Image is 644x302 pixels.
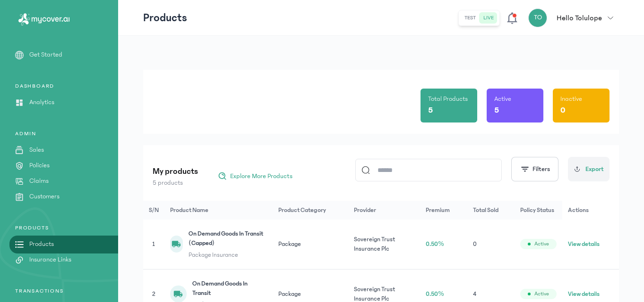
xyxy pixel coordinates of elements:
span: Package Insurance [189,250,267,260]
th: Premium [420,201,467,220]
button: TOHello Tolulope [528,8,619,27]
button: View details [568,239,600,249]
th: Total Sold [467,201,515,220]
p: Policies [29,161,50,171]
th: Provider [348,201,420,220]
button: View details [568,289,600,299]
p: 5 products [153,178,198,188]
p: Products [29,239,54,249]
th: Policy Status [515,201,562,220]
button: live [480,12,498,24]
td: Package [273,220,348,269]
span: Export [585,164,604,174]
p: Active [494,94,536,104]
th: S/N [143,201,164,220]
span: On Demand Goods In Transit (Capped) [189,229,267,248]
p: Claims [29,176,49,186]
p: 0 [560,104,566,117]
p: Insurance Links [29,255,71,265]
span: 0.50% [426,291,444,297]
p: Inactive [560,94,602,104]
p: My products [153,165,198,178]
span: On Demand Goods In Transit [192,279,266,298]
span: 0 [473,241,477,247]
td: Sovereign Trust Insurance Plc [348,220,420,269]
button: Export [568,157,610,181]
div: TO [528,8,547,27]
th: Product Name [164,201,273,220]
p: Hello Tolulope [557,12,602,24]
th: Actions [562,201,619,220]
span: Active [534,290,549,298]
button: Filters [511,157,558,181]
button: Explore More Products [213,169,297,184]
p: Get Started [29,50,62,60]
p: 5 [428,104,433,117]
p: Sales [29,145,44,155]
span: Explore More Products [230,171,292,181]
button: test [461,12,480,24]
span: 1 [152,241,155,247]
p: 5 [494,104,499,117]
p: Analytics [29,98,54,107]
span: 0.50% [426,241,444,247]
p: Products [143,10,187,25]
span: Active [534,240,549,248]
p: Customers [29,192,60,202]
span: 4 [473,291,476,297]
span: 2 [152,291,155,297]
th: Product Category [273,201,348,220]
p: Total Products [428,94,470,104]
